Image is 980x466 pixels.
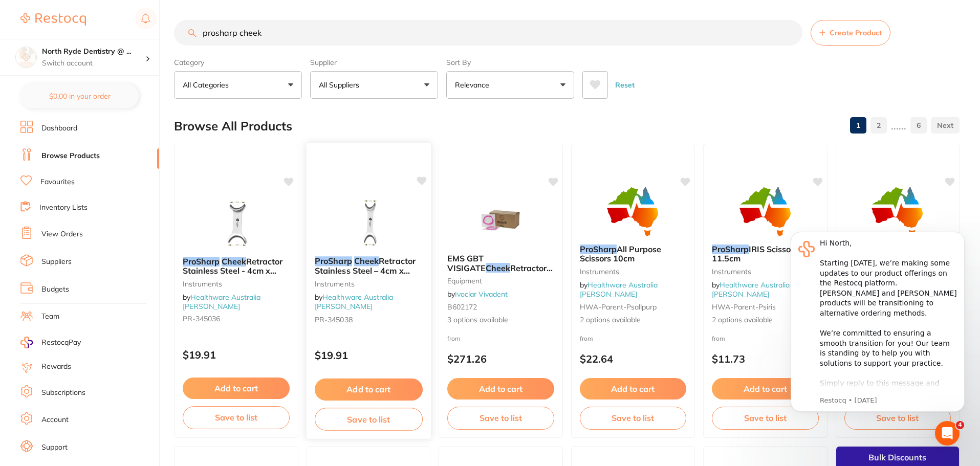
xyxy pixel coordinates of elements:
[183,80,233,90] p: All Categories
[45,22,182,262] div: Hi North, ​ Starting [DATE], we’re making some updates to our product offerings on the Restocq pl...
[712,280,790,299] a: Healthware Australia [PERSON_NAME]
[447,407,554,429] button: Save to list
[41,442,68,453] a: Support
[712,335,725,342] span: from
[41,338,81,348] span: RestocqPay
[42,58,145,69] p: Switch account
[183,314,220,323] span: PR-345036
[956,421,964,429] span: 4
[712,353,819,365] p: $11.73
[811,20,890,46] button: Create Product
[864,185,931,236] img: ProSharp Spencer Suture Scissors 11.5cm
[354,256,378,266] em: Cheek
[455,80,493,90] p: Relevance
[580,315,687,325] span: 2 options available
[447,353,554,365] p: $271.26
[20,13,86,26] img: Restocq Logo
[712,302,776,312] span: HWA-parent-psiris
[183,280,290,288] small: Instruments
[41,415,69,425] a: Account
[319,80,363,90] p: All Suppliers
[446,58,574,67] label: Sort By
[40,177,75,187] a: Favourites
[712,315,819,325] span: 2 options available
[935,421,960,446] iframe: Intercom live chat
[447,277,554,285] small: equipment
[732,185,798,236] img: ProSharp IRIS Scissors 11.5cm
[174,119,292,134] h2: Browse All Products
[447,335,461,342] span: from
[41,123,77,134] a: Dashboard
[580,353,687,365] p: $22.64
[712,244,798,263] span: IRIS Scissors 11.5cm
[580,244,617,254] em: ProSharp
[41,257,72,267] a: Suppliers
[580,280,658,299] a: Healthware Australia [PERSON_NAME]
[612,71,638,99] button: Reset
[41,312,59,322] a: Team
[447,253,486,273] span: EMS GBT VISIGATE
[580,407,687,429] button: Save to list
[203,197,269,249] img: ProSharp Cheek Retractor Stainless Steel - 4cm x 11cm x 5cm
[712,244,749,254] em: ProSharp
[335,196,402,248] img: ProSharp Cheek Retractor Stainless Steel – 4cm x 17cm x 3.5cm
[183,256,220,267] em: ProSharp
[314,256,352,266] em: ProSharp
[314,293,393,312] span: by
[314,279,422,287] small: Instruments
[580,268,687,276] small: Instruments
[447,290,508,299] span: by
[600,185,666,236] img: ProSharp All Purpose Scissors 10cm
[830,29,882,37] span: Create Product
[580,378,687,400] button: Add to cart
[174,20,802,46] input: Search Products
[712,407,819,429] button: Save to list
[446,71,574,99] button: Relevance
[20,8,86,31] a: Restocq Logo
[39,203,88,213] a: Inventory Lists
[42,47,145,57] h4: North Ryde Dentistry @ Macquarie Park
[447,315,554,325] span: 3 options available
[580,245,687,263] b: ProSharp All Purpose Scissors 10cm
[314,315,352,324] span: PR-345038
[447,378,554,400] button: Add to cart
[41,229,83,239] a: View Orders
[447,263,553,282] span: Retractor / 60
[20,337,33,348] img: RestocqPay
[712,245,819,263] b: ProSharp IRIS Scissors 11.5cm
[41,151,100,161] a: Browse Products
[891,120,906,131] p: ......
[183,378,290,399] button: Add to cart
[447,302,477,312] span: B602172
[910,115,927,136] a: 6
[447,254,554,273] b: EMS GBT VISIGATE Cheek Retractor / 60
[41,284,69,295] a: Budgets
[580,302,657,312] span: HWA-parent-psallpurp
[712,268,819,276] small: Instruments
[183,293,260,311] a: Healthware Australia [PERSON_NAME]
[580,244,661,263] span: All Purpose Scissors 10cm
[183,293,260,311] span: by
[183,349,290,361] p: $19.91
[183,406,290,429] button: Save to list
[183,257,290,276] b: ProSharp Cheek Retractor Stainless Steel - 4cm x 11cm x 5cm
[870,115,887,136] a: 2
[314,293,393,312] a: Healthware Australia [PERSON_NAME]
[775,216,980,438] iframe: Intercom notifications message
[314,408,422,431] button: Save to list
[174,58,302,67] label: Category
[222,256,246,267] em: Cheek
[580,335,593,342] span: from
[314,256,415,285] span: Retractor Stainless Steel – 4cm x 17cm x 3.5cm
[310,58,438,67] label: Supplier
[467,194,534,246] img: EMS GBT VISIGATE Cheek Retractor / 60
[314,379,422,401] button: Add to cart
[16,47,36,68] img: North Ryde Dentistry @ Macquarie Park
[850,115,866,136] a: 1
[183,256,282,285] span: Retractor Stainless Steel - 4cm x 11cm x 5cm
[310,71,438,99] button: All Suppliers
[314,256,422,275] b: ProSharp Cheek Retractor Stainless Steel – 4cm x 17cm x 3.5cm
